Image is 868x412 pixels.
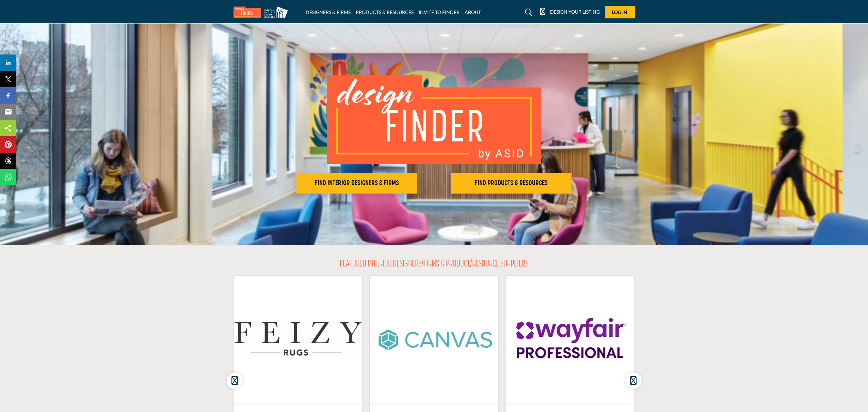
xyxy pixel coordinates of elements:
[234,276,363,404] img: Feizy Import & Export
[370,276,498,404] img: Canvas
[356,9,414,15] a: PRODUCTS & RESOURCES
[612,9,627,15] span: Log In
[306,9,351,15] a: DESIGNERS & FIRMS
[296,173,417,194] button: FIND INTERIOR DESIGNERS & FIRMS
[453,179,569,187] h2: FIND PRODUCTS & RESOURCES
[605,6,635,18] button: Log In
[451,173,572,194] button: FIND PRODUCTS & RESOURCES
[540,8,600,16] div: DESIGN YOUR LISTING
[506,276,634,404] img: wayfair LLC
[327,75,541,164] img: image
[234,6,291,18] img: Site Logo
[550,9,600,15] h5: DESIGN YOUR LISTING
[340,259,528,270] h2: FEATURED INTERIOR DESIGNERS/FIRMS & PRODUCT/RESOURCE SUPPLIERS
[419,9,460,15] a: INVITE TO FINDER
[465,9,481,15] a: ABOUT
[518,7,536,18] a: Search
[299,179,415,187] h2: FIND INTERIOR DESIGNERS & FIRMS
